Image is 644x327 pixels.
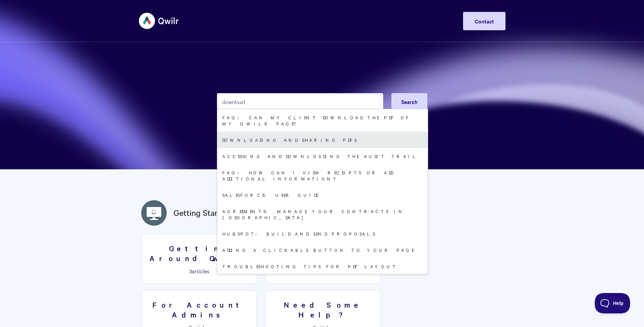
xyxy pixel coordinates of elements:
[146,300,252,319] h3: For Account Admins
[189,267,192,275] span: 3
[217,148,428,164] a: Accessing and downloading the Audit Trail
[401,98,418,105] span: Search
[146,243,252,263] h3: Getting Around Qwilr
[217,258,428,274] a: Troubleshooting tips for PDF layout
[463,12,505,30] a: Contact
[146,268,252,274] p: articles
[217,225,428,242] a: HubSpot: Build and Send Proposals
[139,8,179,34] img: Qwilr Help Center
[391,93,427,110] button: Search
[217,132,428,148] a: Downloading and sharing PDFs
[217,203,428,225] a: Agreements: Manage your Contracts in [GEOGRAPHIC_DATA]
[217,164,428,187] a: FAQ: How can I view receipts or add additional information?
[173,207,229,219] a: Getting Started
[217,93,383,110] input: Search the knowledge base
[595,293,630,313] iframe: Toggle Customer Support
[217,109,428,132] a: FAQ: Can my client download the PDF of my Qwilr Page?
[217,242,428,258] a: Adding a Clickable Button to your Page
[217,187,428,203] a: Salesforce: User Guide
[270,300,376,319] h3: Need Some Help?
[142,234,257,283] a: Getting Around Qwilr 3articles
